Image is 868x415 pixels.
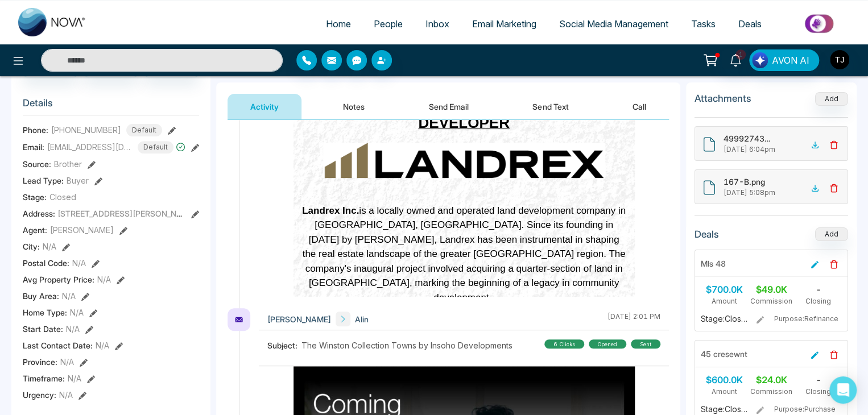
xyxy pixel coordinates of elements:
span: N/A [66,323,80,335]
h3: Details [23,97,199,115]
span: Address: [23,208,183,219]
span: Alin [355,313,369,325]
a: Tasks [680,13,727,35]
span: N/A [43,240,56,252]
div: - [795,283,842,296]
span: Social Media Management [559,18,668,30]
span: Last Contact Date : [23,339,93,351]
div: [DATE] 5:08pm [724,188,807,198]
span: N/A [70,306,84,318]
button: Send Email [406,94,491,119]
span: [EMAIL_ADDRESS][DOMAIN_NAME] [47,141,133,153]
span: Urgency : [23,389,56,401]
div: Closing [795,387,842,397]
span: Postal Code : [23,257,69,269]
button: Call [610,94,669,119]
span: Tasks [691,18,716,30]
span: N/A [59,389,73,401]
span: [PERSON_NAME] [267,313,331,325]
span: Deals [738,18,762,30]
div: Opened [589,339,626,348]
h3: Attachments [695,93,751,104]
button: Add [815,227,848,241]
span: Avg Property Price : [23,273,94,285]
span: Province : [23,356,57,368]
a: Inbox [414,13,461,35]
span: Timeframe : [23,372,65,384]
button: Notes [320,94,387,119]
span: Home Type : [23,306,67,318]
div: Open Intercom Messenger [829,376,857,404]
span: Closed [49,191,76,203]
span: Default [138,141,173,153]
div: Amount [701,296,748,306]
span: Start Date : [23,323,63,335]
div: sent [631,339,660,348]
img: User Avatar [830,50,849,69]
button: AVON AI [749,49,819,71]
a: Deals [727,13,773,35]
span: City : [23,240,40,252]
span: Phone: [23,124,48,136]
span: Stage: [23,191,47,203]
span: N/A [60,356,74,368]
a: People [362,13,414,35]
a: Home [315,13,362,35]
span: The Winston Collection Towns by Insoho Developments [301,339,512,351]
a: Email Marketing [461,13,548,35]
span: N/A [97,273,111,285]
span: Purpose: Refinance [774,314,841,324]
span: Email Marketing [472,18,536,30]
button: Send Text [510,94,591,119]
div: $600.0K [701,373,748,387]
span: N/A [96,339,109,351]
span: [STREET_ADDRESS][PERSON_NAME] [57,209,196,218]
div: [DATE] 6:04pm [724,144,807,155]
span: Lead Type: [23,175,64,186]
span: Buy Area : [23,290,59,302]
span: N/A [62,290,76,302]
div: 6 clicks [544,339,584,348]
div: Commission [748,387,795,397]
div: 167-B.png [724,176,775,188]
a: Social Media Management [548,13,680,35]
div: - [795,373,842,387]
div: $24.0K [748,373,795,387]
span: Stage: Closed 2026 [701,313,748,325]
div: Commission [748,296,795,306]
span: Home [326,18,351,30]
span: Add [815,93,848,103]
div: $700.0K [701,283,748,296]
span: Brother [54,158,82,170]
span: Buyer [67,175,89,186]
div: 45 cresewnt [701,348,747,360]
span: Source: [23,158,51,170]
span: [PERSON_NAME] [50,224,114,236]
img: Lead Flow [752,52,768,68]
span: N/A [72,257,86,269]
span: Inbox [425,18,449,30]
span: AVON AI [772,53,809,67]
button: Add [815,92,848,106]
span: Default [126,124,162,136]
span: Agent: [23,224,47,236]
div: [DATE] 2:01 PM [607,312,660,326]
span: Subject: [267,339,301,351]
a: 1 [722,49,749,69]
img: Market-place.gif [779,11,861,36]
div: $49.0K [748,283,795,296]
button: Activity [228,94,301,119]
span: Purpose: Purchase [774,404,841,414]
span: People [374,18,403,30]
h3: Deals [695,229,719,240]
span: 1 [735,49,746,60]
img: Nova CRM Logo [18,8,86,36]
span: Stage: Closed 2026 [701,404,748,415]
span: Email: [23,141,44,153]
div: Closing [795,296,842,306]
span: N/A [68,372,81,384]
div: Mls 48 [701,258,726,269]
div: 49992743486_a1f646e525_o.jpg [724,132,775,144]
span: [PHONE_NUMBER] [51,124,121,136]
div: Amount [701,387,748,397]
